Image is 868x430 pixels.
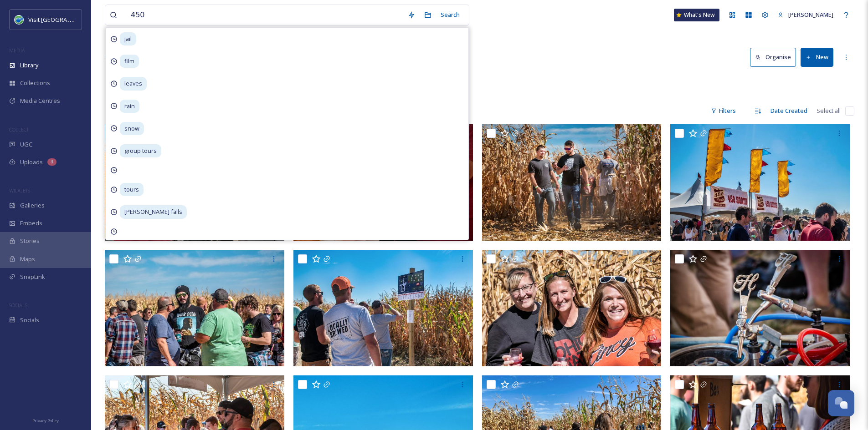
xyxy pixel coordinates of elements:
[20,316,39,324] span: Socials
[670,124,850,241] img: corn-maze-beerfest-2019-g-pl.jpg
[20,79,50,87] span: Collections
[20,255,35,263] span: Maps
[293,250,473,366] img: corn-maze-beerfest-2019-h-pl.jpg
[801,48,833,66] button: New
[9,47,25,54] span: MEDIA
[126,5,403,25] input: Search your library
[20,273,45,281] span: SnapLink
[15,15,24,24] img: cvctwitlogo_400x400.jpg
[120,122,144,135] span: snow
[750,48,801,66] a: Organise
[773,6,838,24] a: [PERSON_NAME]
[706,102,740,120] div: Filters
[482,250,662,366] img: corn-maze-beerfest-2019-f-pl.jpg
[436,6,464,24] div: Search
[766,102,812,120] div: Date Created
[105,106,123,115] span: 13 file s
[20,61,38,70] span: Library
[47,158,56,166] div: 3
[788,10,833,19] span: [PERSON_NAME]
[9,126,29,133] span: COLLECT
[674,9,719,21] a: What's New
[828,390,854,416] button: Open Chat
[105,124,284,241] img: corn-maze-beerfest-2019-d-pl.jpg
[32,415,59,425] a: Privacy Policy
[670,250,850,366] img: corn-maze-beerfest-2019-j-pl.jpg
[120,144,161,157] span: group tours
[32,418,59,424] span: Privacy Policy
[120,100,139,113] span: rain
[120,32,136,46] span: jail
[750,48,796,66] button: Organise
[120,55,139,68] span: film
[20,201,45,210] span: Galleries
[120,205,187,218] span: [PERSON_NAME] falls
[28,15,131,24] span: Visit [GEOGRAPHIC_DATA] [US_STATE]
[20,219,42,228] span: Embeds
[120,77,147,90] span: leaves
[817,106,841,115] span: Select all
[105,250,284,366] img: corn-maze-beerfest-2019-p-pl.jpg
[20,140,32,149] span: UGC
[482,124,662,241] img: corn-maze-beerfest-2019-i-pl.jpg
[20,158,43,167] span: Uploads
[9,302,27,309] span: SOCIALS
[20,237,40,245] span: Stories
[120,183,144,196] span: tours
[9,187,30,194] span: WIDGETS
[20,96,60,105] span: Media Centres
